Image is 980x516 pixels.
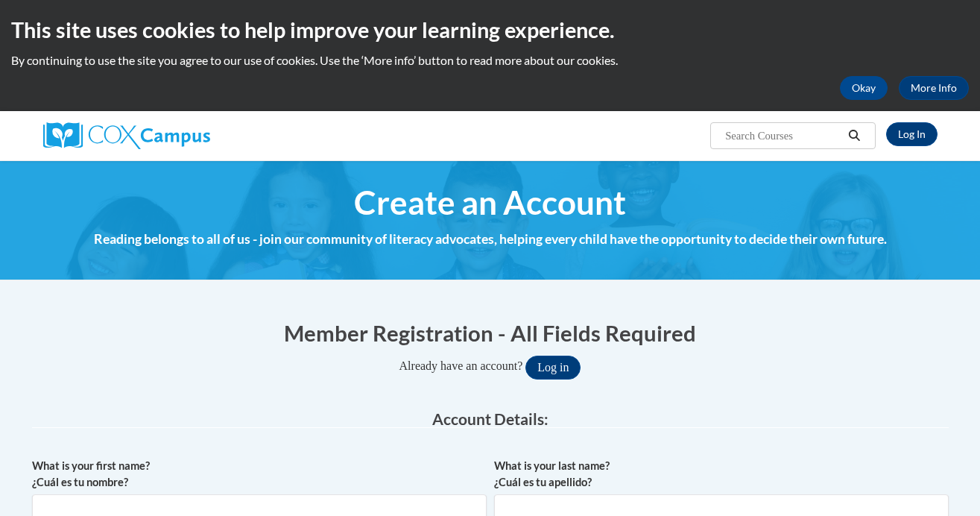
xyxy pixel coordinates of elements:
[11,52,969,69] p: By continuing to use the site you agree to our use of cookies. Use the ‘More info’ button to read...
[525,356,581,380] button: Log in
[494,458,949,491] label: What is your last name? ¿Cuál es tu apellido?
[886,122,938,146] a: Log In
[724,127,843,145] input: Search Courses
[399,359,523,372] span: Already have an account?
[32,458,487,491] label: What is your first name? ¿Cuál es tu nombre?
[11,15,969,45] h2: This site uses cookies to help improve your learning experience.
[354,183,626,222] span: Create an Account
[32,318,949,348] h1: Member Registration - All Fields Required
[432,409,549,428] span: Account Details:
[840,76,888,100] button: Okay
[843,127,865,145] button: Search
[43,122,210,149] img: Cox Campus
[41,230,939,249] h4: Reading belongs to all of us - join our community of literacy advocates, helping every child have...
[899,76,969,100] a: More Info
